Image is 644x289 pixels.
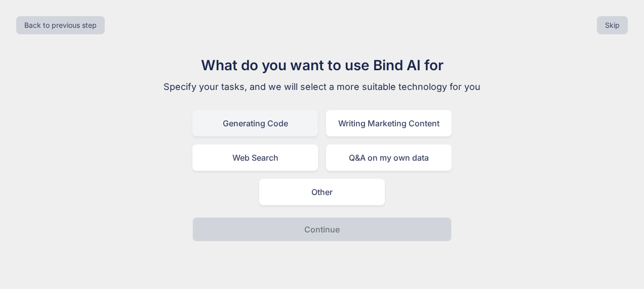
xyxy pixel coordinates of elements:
button: Skip [597,16,628,34]
button: Back to previous step [16,16,105,34]
div: Q&A on my own data [326,144,452,171]
div: Other [259,179,385,205]
p: Specify your tasks, and we will select a more suitable technology for you [152,80,492,94]
div: Generating Code [192,110,318,136]
div: Web Search [192,144,318,171]
div: Writing Marketing Content [326,110,452,136]
h1: What do you want to use Bind AI for [152,55,492,76]
p: Continue [304,223,340,235]
button: Continue [192,217,452,242]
